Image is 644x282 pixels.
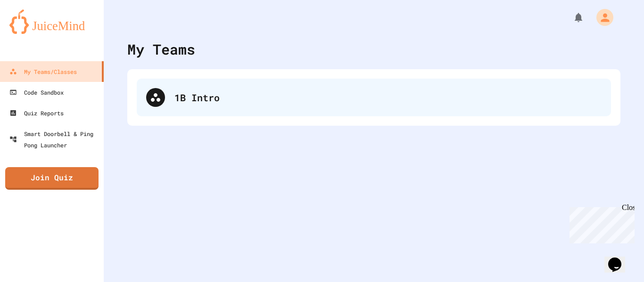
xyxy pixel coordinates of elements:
[137,79,611,116] div: 1B Intro
[604,244,635,273] iframe: chat widget
[566,203,635,243] iframe: chat widget
[4,4,65,60] div: Chat with us now!Close
[9,9,94,34] img: logo-orange.svg
[5,167,99,190] a: Join Quiz
[555,9,586,25] div: My Notifications
[9,128,100,151] div: Smart Doorbell & Ping Pong Launcher
[174,90,602,105] div: 1B Intro
[9,87,64,98] div: Code Sandbox
[127,39,195,60] div: My Teams
[9,66,77,77] div: My Teams/Classes
[586,7,616,28] div: My Account
[9,107,64,119] div: Quiz Reports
